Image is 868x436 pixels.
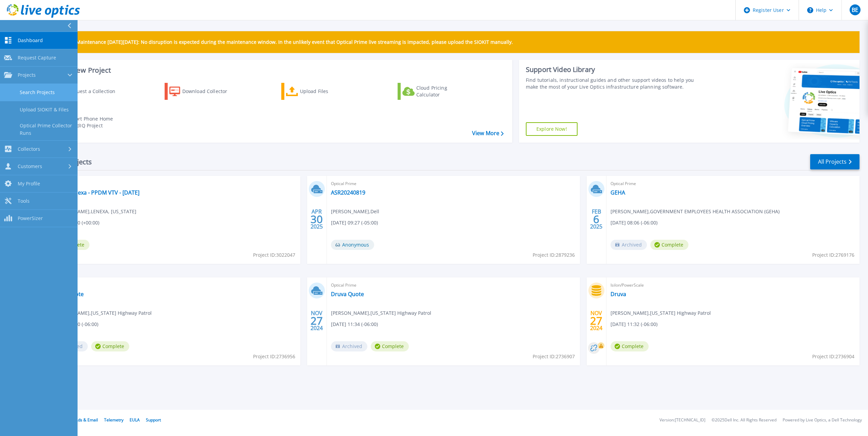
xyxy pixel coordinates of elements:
a: Druva Quote [331,291,364,297]
span: Customers [18,163,42,169]
a: ASR20240819 [331,189,365,196]
div: Request a Collection [68,85,122,98]
div: Support Video Library [526,65,702,74]
span: Optical Prime [611,180,855,187]
div: NOV 2024 [310,308,323,333]
a: GEHA [611,189,625,196]
div: Find tutorials, instructional guides and other support videos to help you make the most of your L... [526,77,702,90]
span: 30 [311,216,323,222]
span: Project ID: 2736956 [253,353,295,360]
span: [DATE] 09:27 (-05:00) [331,219,378,226]
span: Dashboard [18,37,43,43]
a: Cloud Pricing Calculator [398,83,473,100]
span: [PERSON_NAME] , LENEXA, [US_STATE] [51,208,136,215]
span: 27 [590,318,602,324]
span: [DATE] 08:06 (-06:00) [611,219,657,226]
span: Optical Prime [331,281,576,289]
a: Druva [611,291,626,297]
div: Download Collector [182,85,237,98]
a: All Projects [810,154,859,169]
span: Tools [18,198,30,204]
span: [PERSON_NAME] , Dell [331,208,379,215]
span: [PERSON_NAME] , [US_STATE] Highway Patrol [331,309,431,317]
a: Explore Now! [526,122,578,136]
span: [DATE] 11:32 (-06:00) [611,321,657,328]
span: Collectors [18,146,40,152]
span: Archived [611,240,647,250]
span: 27 [311,318,323,324]
span: Project ID: 2879236 [533,251,575,259]
a: Support [146,417,161,423]
span: Anonymous [331,240,374,250]
span: Archived [331,341,367,351]
span: My Profile [18,181,40,187]
div: Upload Files [300,85,354,98]
div: NOV 2024 [590,308,603,333]
a: Telemetry [104,417,123,423]
span: [DATE] 11:34 (-06:00) [331,321,378,328]
span: Request Capture [18,55,56,61]
div: APR 2025 [310,207,323,232]
div: Cloud Pricing Calculator [416,85,471,98]
span: Projects [18,72,36,78]
span: Isilon/PowerScale [611,281,855,289]
span: Project ID: 3022047 [253,251,295,259]
li: Powered by Live Optics, a Dell Technology [783,418,862,422]
a: City of Lenexa - PPDM VTV - [DATE] [51,189,139,196]
a: Download Collector [165,83,240,100]
span: 6 [593,216,599,222]
span: PowerSizer [18,215,43,221]
span: [PERSON_NAME] , [US_STATE] Highway Patrol [611,309,711,317]
span: Complete [650,240,688,250]
a: Upload Files [281,83,357,100]
span: Project ID: 2736904 [812,353,854,360]
span: Data Domain [51,180,296,187]
span: Optical Prime [331,180,576,187]
span: Project ID: 2769176 [812,251,854,259]
span: Optical Prime [51,281,296,289]
div: Import Phone Home CloudIQ Project [67,115,120,129]
p: Scheduled Maintenance [DATE][DATE]: No disruption is expected during the maintenance window. In t... [51,39,513,45]
span: [PERSON_NAME] , [US_STATE] Highway Patrol [51,309,152,317]
span: Complete [611,341,649,351]
div: FEB 2025 [590,207,603,232]
a: Ads & Email [75,417,98,423]
a: Request a Collection [48,83,124,100]
span: BE [852,7,858,13]
span: Complete [91,341,129,351]
li: Version: [TECHNICAL_ID] [660,418,705,422]
span: Project ID: 2736907 [533,353,575,360]
a: View More [472,130,504,137]
span: [PERSON_NAME] , GOVERNMENT EMPLOYEES HEALTH ASSOCIATION (GEHA) [611,208,780,215]
span: Complete [371,341,409,351]
a: EULA [130,417,140,423]
h3: Start a New Project [48,67,503,74]
li: © 2025 Dell Inc. All Rights Reserved [712,418,777,422]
